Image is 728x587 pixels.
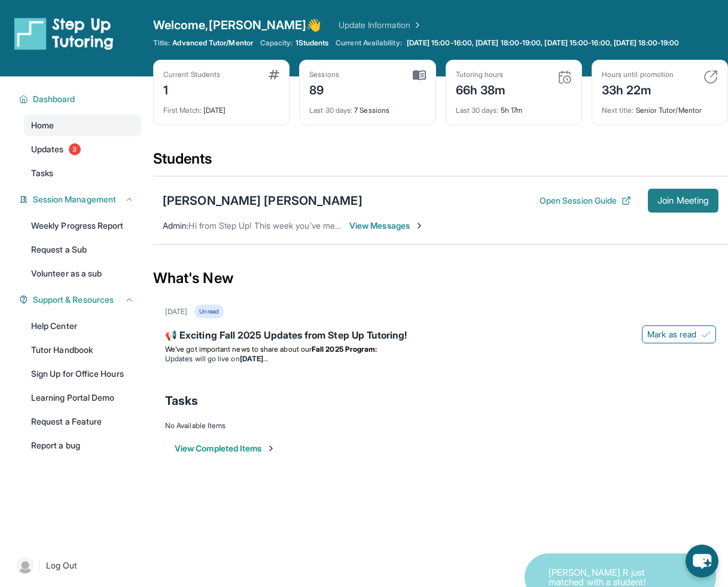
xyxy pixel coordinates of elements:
div: Hours until promotion [602,70,674,79]
div: Tutoring hours [456,70,506,79]
span: Support & Resources [33,294,114,306]
img: Chevron Right [410,19,422,31]
div: Sessions [309,70,339,79]
a: Learning Portal Demo [24,387,141,408]
span: [DATE] 15:00-16:00, [DATE] 18:00-19:00, [DATE] 15:00-16:00, [DATE] 18:00-19:00 [407,38,679,48]
button: Session Management [28,193,134,205]
div: Students [153,149,728,176]
img: card [703,70,718,84]
a: Update Information [339,19,422,31]
span: Current Availability: [336,38,401,48]
button: View Completed Items [175,442,276,454]
strong: Fall 2025 Program: [312,345,377,354]
button: Join Meeting [648,189,718,213]
span: Mark as read [647,328,696,340]
button: Mark as read [642,325,716,343]
img: card [269,70,279,79]
span: Session Management [33,193,116,205]
p: [PERSON_NAME] R just matched with a student! [549,542,668,561]
a: Volunteer as a sub [24,263,141,284]
button: Open Session Guide [540,195,631,207]
span: Capacity: [260,38,293,48]
span: Tasks [165,392,198,409]
span: View Messages [349,220,424,232]
img: Chevron-Right [415,221,424,231]
span: Tasks [31,167,53,179]
div: Current Students [163,70,220,79]
span: 1 Students [296,38,329,48]
a: Tasks [24,162,141,184]
div: 1 [163,79,220,99]
img: Mark as read [701,330,711,339]
span: 3 [69,143,81,155]
a: Home [24,115,141,136]
img: card [558,70,572,84]
span: Dashboard [33,93,75,105]
a: Updates3 [24,139,141,160]
div: 66h 38m [456,79,506,99]
div: Senior Tutor/Mentor [602,99,718,115]
strong: [DATE] [240,354,268,363]
div: 📢 Exciting Fall 2025 Updates from Step Up Tutoring! [165,328,716,345]
span: Next title : [602,106,634,115]
a: Help Center [24,315,141,337]
div: 7 Sessions [309,99,425,115]
button: Support & Resources [28,294,134,306]
a: Report a bug [24,435,141,456]
div: No Available Items [165,421,716,431]
div: 33h 22m [602,79,674,99]
button: Dashboard [28,93,134,105]
button: chat-button [686,545,718,577]
div: [PERSON_NAME] [PERSON_NAME] [163,192,363,209]
span: Admin : [163,220,188,231]
span: Last 30 days : [456,106,499,115]
a: Sign Up for Office Hours [24,363,141,385]
img: user-img [17,557,33,574]
img: logo [14,17,114,50]
span: Join Meeting [657,197,709,204]
a: [DATE] 15:00-16:00, [DATE] 18:00-19:00, [DATE] 15:00-16:00, [DATE] 18:00-19:00 [404,38,681,48]
span: Advanced Tutor/Mentor [172,38,252,48]
img: card [413,70,426,81]
span: Hi from Step Up! This week you’ve met for 0 minutes and this month you’ve met for 5 hours. Happy ... [188,220,599,231]
div: 89 [309,79,339,99]
div: [DATE] [165,307,187,316]
span: Title: [153,38,170,48]
span: Log Out [46,560,77,571]
span: Home [31,119,54,131]
span: Last 30 days : [309,106,352,115]
a: |Log Out [12,552,141,579]
span: Welcome, [PERSON_NAME] 👋 [153,17,322,33]
span: We’ve got important news to share about our [165,345,312,354]
a: Request a Sub [24,239,141,260]
div: [DATE] [163,99,279,115]
span: Updates [31,143,64,155]
span: | [38,558,41,573]
a: Request a Feature [24,411,141,432]
a: Weekly Progress Report [24,215,141,236]
div: 5h 17m [456,99,572,115]
li: Updates will go live on [165,354,716,364]
div: Unread [194,305,223,318]
a: Tutor Handbook [24,339,141,361]
span: First Match : [163,106,202,115]
div: What's New [153,252,728,305]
